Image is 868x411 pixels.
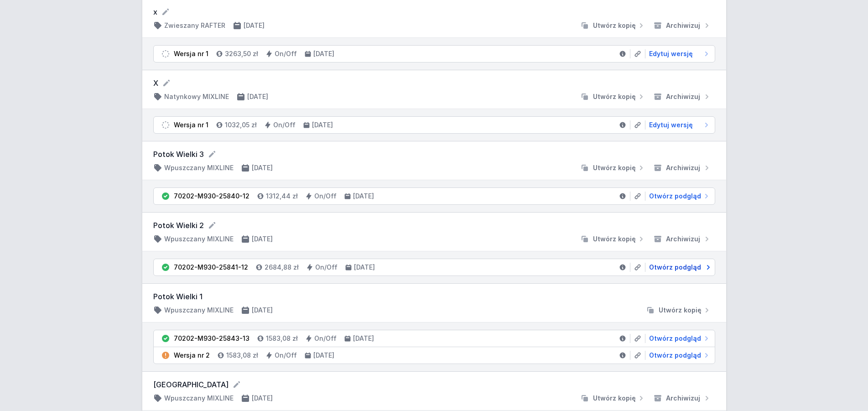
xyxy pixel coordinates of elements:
h4: [DATE] [312,120,333,130]
h4: [DATE] [252,394,273,403]
h4: Wpuszczany MIXLINE [164,306,234,315]
button: Edytuj nazwę projektu [208,221,217,230]
button: Edytuj nazwę projektu [232,380,241,389]
button: Utwórz kopię [577,92,650,101]
h4: [DATE] [313,49,334,58]
button: Utwórz kopię [577,234,650,244]
span: Utwórz kopię [593,394,636,403]
a: Otwórz podgląd [645,263,711,272]
form: x [153,6,715,17]
form: X [153,78,715,88]
h4: [DATE] [353,334,374,343]
span: Archiwizuj [666,394,700,403]
span: Otwórz podgląd [649,263,701,272]
a: Edytuj wersję [645,49,711,58]
span: Utwórz kopię [659,306,702,315]
span: Archiwizuj [666,163,700,172]
form: [GEOGRAPHIC_DATA] [153,379,715,390]
span: Utwórz kopię [593,21,636,30]
button: Archiwizuj [650,163,715,172]
h4: [DATE] [354,263,375,272]
span: Otwórz podgląd [649,334,701,343]
img: draft.svg [161,120,170,130]
h4: On/Off [275,49,297,58]
button: Archiwizuj [650,394,715,403]
span: Archiwizuj [666,234,700,244]
span: Utwórz kopię [593,163,636,172]
img: draft.svg [161,49,170,58]
a: Edytuj wersję [645,120,711,130]
div: Wersja nr 2 [174,351,210,360]
h4: Wpuszczany MIXLINE [164,163,234,172]
a: Otwórz podgląd [645,351,711,360]
button: Edytuj nazwę projektu [162,78,171,88]
h4: 1312,44 zł [266,192,298,201]
h4: [DATE] [313,351,334,360]
h4: Natynkowy MIXLINE [164,92,229,101]
button: Archiwizuj [650,234,715,244]
button: Archiwizuj [650,92,715,101]
h4: [DATE] [252,306,273,315]
button: Edytuj nazwę projektu [161,7,170,16]
h4: Wpuszczany MIXLINE [164,394,234,403]
button: Utwórz kopię [577,163,650,172]
form: Potok Wielki 2 [153,220,715,231]
span: Otwórz podgląd [649,192,701,201]
h4: 1032,05 zł [225,120,257,130]
h4: [DATE] [247,92,268,101]
div: Wersja nr 1 [174,49,208,58]
h4: Wpuszczany MIXLINE [164,234,234,244]
h4: [DATE] [244,21,265,30]
div: 70202-M930-25841-12 [174,263,248,272]
h4: Zwieszany RAFTER [164,21,225,30]
div: Wersja nr 1 [174,120,208,130]
button: Utwórz kopię [642,306,715,315]
h4: On/Off [314,192,337,201]
h4: On/Off [315,263,338,272]
span: Utwórz kopię [593,92,636,101]
h4: 1583,08 zł [226,351,258,360]
h4: On/Off [273,120,296,130]
div: 70202-M930-25840-12 [174,192,249,201]
h3: Potok Wielki 1 [153,291,715,302]
button: Utwórz kopię [577,21,650,30]
button: Utwórz kopię [577,394,650,403]
form: Potok Wielki 3 [153,149,715,160]
span: Edytuj wersję [649,49,693,58]
h4: [DATE] [252,234,273,244]
h4: 2684,88 zł [265,263,299,272]
div: 70202-M930-25843-13 [174,334,249,343]
span: Archiwizuj [666,92,700,101]
span: Otwórz podgląd [649,351,701,360]
h4: 1583,08 zł [266,334,298,343]
h4: [DATE] [252,163,273,172]
button: Edytuj nazwę projektu [208,150,217,159]
h4: On/Off [275,351,297,360]
span: Edytuj wersję [649,120,693,130]
h4: On/Off [314,334,337,343]
button: Archiwizuj [650,21,715,30]
a: Otwórz podgląd [645,334,711,343]
span: Utwórz kopię [593,234,636,244]
a: Otwórz podgląd [645,192,711,201]
h4: 3263,50 zł [225,49,258,58]
span: Archiwizuj [666,21,700,30]
h4: [DATE] [353,192,374,201]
